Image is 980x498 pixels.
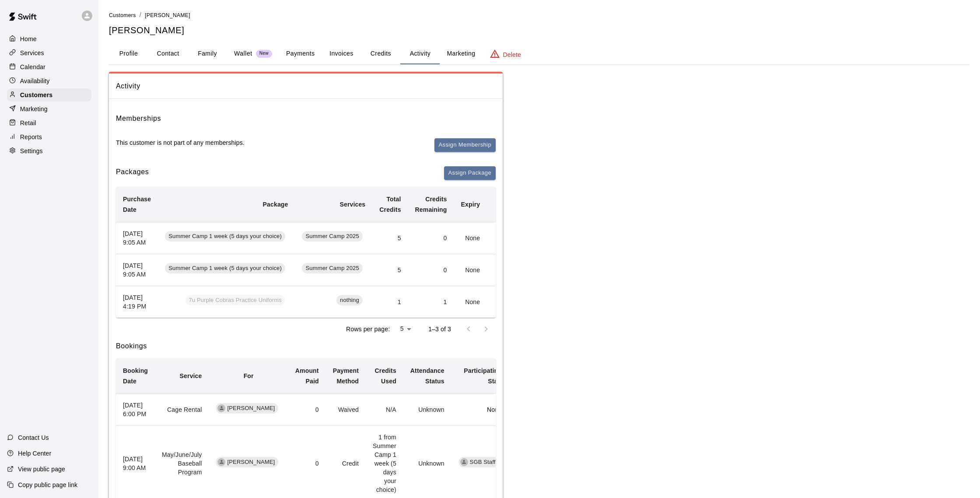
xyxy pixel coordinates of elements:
[256,51,272,56] span: New
[494,263,511,277] button: Add
[7,74,91,88] a: Availability
[165,264,285,273] span: Summer Camp 1 week (5 days your choice)
[7,130,91,144] a: Reports
[155,394,209,426] td: Cage Rental
[165,232,285,241] span: Summer Camp 1 week (5 days your choice)
[366,394,403,426] td: N/A
[20,91,52,99] p: Customers
[302,264,362,273] span: Summer Camp 2025
[279,43,322,64] button: Payments
[20,49,44,57] p: Services
[408,222,454,254] td: 0
[116,340,496,352] h6: Bookings
[333,367,359,385] b: Payment Method
[140,11,141,20] li: /
[454,222,487,254] td: None
[18,449,51,458] p: Help Center
[18,480,77,489] p: Copy public page link
[444,166,496,180] button: Assign Package
[408,286,454,318] td: 1
[454,286,487,318] td: None
[123,196,151,213] b: Purchase Date
[7,102,91,116] div: Marketing
[116,222,158,254] th: [DATE] 9:05 AM
[109,43,148,64] button: Profile
[109,11,969,20] nav: breadcrumb
[7,60,91,74] a: Calendar
[116,254,158,286] th: [DATE] 9:05 AM
[464,367,502,385] b: Participating Staff
[460,458,468,466] div: SGB Staff
[410,367,444,385] b: Attendance Status
[165,234,288,241] a: Summer Camp 1 week (5 days your choice)
[494,295,511,309] button: Add
[326,394,366,426] td: Waived
[288,394,326,426] td: 0
[20,105,48,113] p: Marketing
[322,43,361,64] button: Invoices
[116,166,149,180] h6: Packages
[393,323,414,335] div: 5
[461,201,480,208] b: Expiry
[116,394,155,426] th: [DATE] 6:00 PM
[7,116,91,130] a: Retail
[458,457,499,467] div: SGB Staff
[234,49,252,58] p: Wallet
[109,25,969,36] h5: [PERSON_NAME]
[454,254,487,286] td: None
[415,196,447,213] b: Credits Remaining
[20,77,50,85] p: Availability
[185,298,288,305] a: 7u Purple Cobras Practice Uniforms
[116,81,496,92] span: Activity
[20,63,45,71] p: Calendar
[7,88,91,102] a: Customers
[400,43,440,64] button: Activity
[20,133,42,141] p: Reports
[123,367,148,385] b: Booking Date
[185,298,288,305] span: This package no longer exists
[18,433,49,442] p: Contact Us
[302,232,362,241] span: Summer Camp 2025
[20,119,36,127] p: Retail
[109,12,136,18] span: Customers
[18,465,65,473] p: View public page
[361,43,400,64] button: Credits
[440,43,482,64] button: Marketing
[458,405,502,414] p: None
[145,12,190,18] span: [PERSON_NAME]
[217,404,225,412] div: Caleb Hitchcock
[7,32,91,46] a: Home
[340,201,366,208] b: Services
[116,113,161,124] h6: Memberships
[403,394,451,426] td: Unknown
[165,266,288,273] a: Summer Camp 1 week (5 days your choice)
[408,254,454,286] td: 0
[148,43,188,64] button: Contact
[7,46,91,60] a: Services
[466,458,499,466] span: SGB Staff
[263,201,288,208] b: Package
[372,286,408,318] td: 1
[224,458,278,466] span: [PERSON_NAME]
[224,404,278,413] span: [PERSON_NAME]
[372,254,408,286] td: 5
[109,11,136,18] a: Customers
[20,35,37,43] p: Home
[346,325,390,333] p: Rows per page:
[180,372,202,379] b: Service
[188,43,227,64] button: Family
[116,286,158,318] th: [DATE] 4:19 PM
[372,222,408,254] td: 5
[116,187,546,318] table: simple table
[116,138,245,147] p: This customer is not part of any memberships.
[375,367,396,385] b: Credits Used
[109,43,969,64] div: basic tabs example
[7,144,91,158] a: Settings
[379,196,401,213] b: Total Credits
